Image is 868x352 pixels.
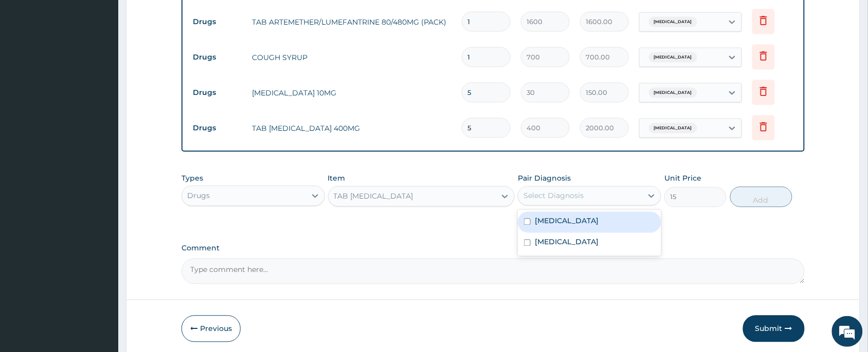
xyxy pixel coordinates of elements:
[649,17,697,27] span: [MEDICAL_DATA]
[182,174,203,183] label: Types
[328,173,346,184] label: Item
[649,88,697,98] span: [MEDICAL_DATA]
[730,187,792,207] button: Add
[188,48,247,67] td: Drugs
[535,237,599,247] label: [MEDICAL_DATA]
[187,191,210,201] div: Drugs
[5,239,196,275] textarea: Type your message and hit 'Enter'
[743,316,805,342] button: Submit
[247,12,457,32] td: TAB ARTEMETHER/LUMEFANTRINE 80/480MG (PACK)
[169,5,193,30] div: Minimize live chat window
[247,118,457,139] td: TAB [MEDICAL_DATA] 400MG
[188,12,247,31] td: Drugs
[19,51,42,77] img: d_794563401_company_1708531726252_794563401
[535,216,599,226] label: [MEDICAL_DATA]
[182,316,241,342] button: Previous
[60,109,142,212] span: We're online!
[247,83,457,103] td: [MEDICAL_DATA] 10MG
[523,191,584,201] div: Select Diagnosis
[182,244,805,253] label: Comment
[518,173,571,184] label: Pair Diagnosis
[664,173,701,184] label: Unit Price
[334,191,413,202] div: TAB [MEDICAL_DATA]
[188,83,247,102] td: Drugs
[649,52,697,63] span: [MEDICAL_DATA]
[188,119,247,138] td: Drugs
[53,57,173,71] div: Chat with us now
[247,47,457,68] td: COUGH SYRUP
[649,123,697,133] span: [MEDICAL_DATA]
